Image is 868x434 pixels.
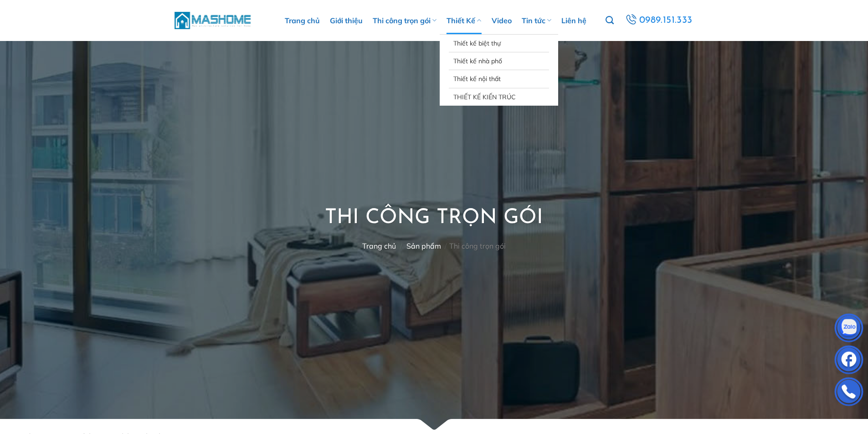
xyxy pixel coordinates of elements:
[325,205,543,232] h1: Thi công trọn gói
[561,7,586,34] a: Liên hệ
[624,12,694,29] a: 0989.151.333
[285,7,320,34] a: Trang chủ
[453,88,544,106] a: THIẾT KẾ KIẾN TRÚC
[447,7,481,34] a: Thiết Kế
[835,379,863,407] img: Phone
[522,7,551,34] a: Tin tức
[453,70,544,87] a: Thiết kế nội thất
[330,7,363,34] a: Giới thiệu
[835,347,863,375] img: Facebook
[453,35,544,52] a: Thiết kế biệt thự
[835,316,863,343] img: Zalo
[639,13,693,28] span: 0989.151.333
[373,7,437,34] a: Thi công trọn gói
[445,241,447,250] span: /
[606,11,614,30] a: Tìm kiếm
[492,7,512,34] a: Video
[400,241,402,250] span: /
[175,10,252,30] img: MasHome – Tổng Thầu Thiết Kế Và Xây Nhà Trọn Gói
[362,241,396,250] a: Trang chủ
[325,242,543,250] nav: Thi công trọn gói
[453,52,544,70] a: Thiết kế nhà phố
[406,241,441,250] a: Sản phẩm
